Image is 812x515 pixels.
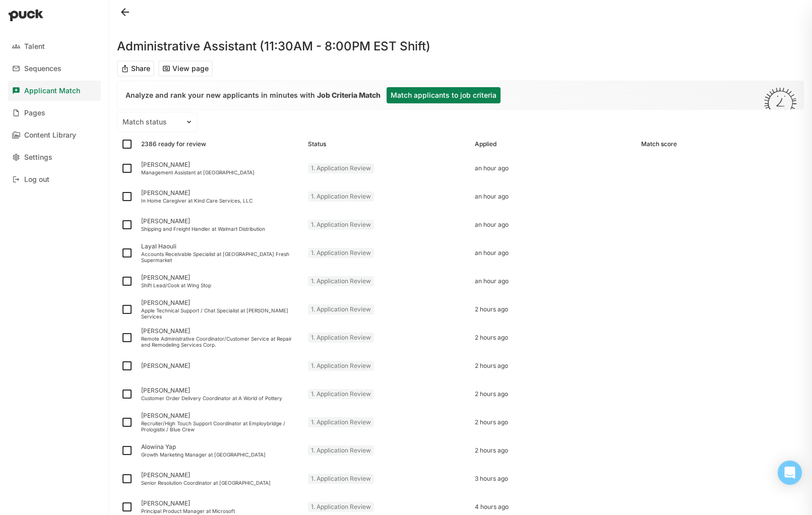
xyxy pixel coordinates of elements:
a: Sequences [8,58,101,79]
div: Apple Technical Support / Chat Specialist at [PERSON_NAME] Services [141,307,300,319]
div: Open Intercom Messenger [778,461,802,485]
div: Accounts Receivable Specialist at [GEOGRAPHIC_DATA] Fresh Supermarket [141,251,300,263]
div: 1. Application Review [308,220,374,230]
div: 2386 ready for review [141,141,206,148]
div: Talent [24,42,45,51]
div: 1. Application Review [308,304,374,314]
div: Management Assistant at [GEOGRAPHIC_DATA] [141,169,300,175]
div: Alowina Yap [141,443,300,450]
div: 2 hours ago [475,306,634,313]
div: [PERSON_NAME] [141,500,300,507]
div: an hour ago [475,249,634,256]
div: Recruiter/High Touch Support Coordinator at Employbridge / Prologistix / Blue Crew [141,420,300,432]
div: 1. Application Review [308,502,374,512]
div: Applicant Match [24,87,80,95]
div: 1. Application Review [308,474,374,484]
div: Principal Product Manager at Microsoft [141,508,300,514]
div: 2 hours ago [475,419,634,426]
div: Growth Marketing Manager at [GEOGRAPHIC_DATA] [141,452,300,458]
div: Remote Administrative Coordinator/Customer Service at Repair and Remodeling Services Corp. [141,336,300,348]
div: 2 hours ago [475,362,634,369]
b: Job Criteria Match [317,91,381,99]
div: Settings [24,153,52,162]
h1: Administrative Assistant (11:30AM - 8:00PM EST Shift) [117,40,430,52]
div: [PERSON_NAME] [141,387,300,394]
div: 1. Application Review [308,276,374,286]
div: [PERSON_NAME] [141,362,300,369]
div: Sequences [24,65,61,73]
div: 2 hours ago [475,391,634,398]
div: an hour ago [475,221,634,228]
div: 1. Application Review [308,417,374,427]
div: [PERSON_NAME] [141,274,300,281]
div: [PERSON_NAME] [141,328,300,335]
div: 4 hours ago [475,503,634,510]
div: Shipping and Freight Handler at Walmart Distribution [141,226,300,232]
div: Pages [24,109,45,117]
div: Customer Order Delivery Coordinator at A World of Pottery [141,395,300,401]
div: Log out [24,175,49,184]
div: 1. Application Review [308,333,374,343]
div: [PERSON_NAME] [141,189,300,197]
a: Pages [8,103,101,123]
div: Applied [475,141,496,148]
div: 3 hours ago [475,475,634,482]
div: Shift Lead/Cook at Wing Stop [141,282,300,288]
a: Settings [8,147,101,167]
div: [PERSON_NAME] [141,299,300,306]
div: Content Library [24,131,76,140]
div: an hour ago [475,165,634,172]
div: [PERSON_NAME] [141,161,300,168]
div: [PERSON_NAME] [141,218,300,225]
div: 1. Application Review [308,163,374,173]
button: Match applicants to job criteria [387,87,501,103]
div: 1. Application Review [308,361,374,371]
div: 1. Application Review [308,248,374,258]
a: Content Library [8,125,101,145]
div: Senior Resolution Coordinator at [GEOGRAPHIC_DATA] [141,480,300,486]
div: 1. Application Review [308,389,374,399]
div: 1. Application Review [308,445,374,456]
div: Status [308,141,326,148]
div: 2 hours ago [475,334,634,341]
div: an hour ago [475,193,634,200]
div: [PERSON_NAME] [141,412,300,419]
div: Layal Haouli [141,243,300,250]
button: View page [158,60,213,77]
div: [PERSON_NAME] [141,472,300,479]
div: 1. Application Review [308,191,374,202]
div: an hour ago [475,278,634,285]
button: Share [117,60,154,77]
div: In Home Caregiver at Kind Care Services, LLC [141,198,300,204]
div: 2 hours ago [475,447,634,454]
a: Applicant Match [8,81,101,101]
div: Analyze and rank your new applicants in minutes with [126,90,381,100]
a: Talent [8,36,101,56]
div: Match score [641,141,677,148]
